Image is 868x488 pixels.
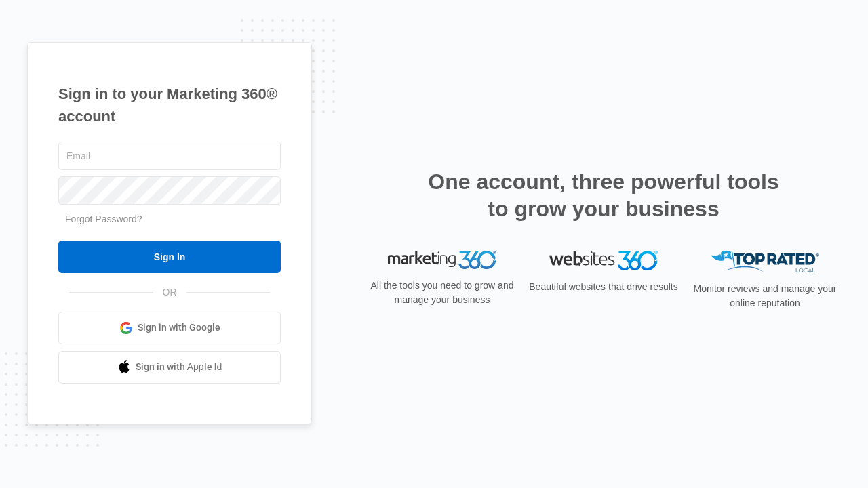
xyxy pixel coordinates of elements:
[528,280,679,294] p: Beautiful websites that drive results
[65,213,142,224] a: Forgot Password?
[58,312,281,344] a: Sign in with Google
[388,251,496,270] img: Marketing 360
[138,321,220,335] span: Sign in with Google
[366,279,518,307] p: All the tools you need to grow and manage your business
[58,142,281,170] input: Email
[58,83,281,127] h1: Sign in to your Marketing 360® account
[689,282,841,310] p: Monitor reviews and manage your online reputation
[58,241,281,273] input: Sign In
[136,360,222,374] span: Sign in with Apple Id
[549,251,658,270] img: Websites 360
[153,285,186,300] span: OR
[424,168,783,222] h2: One account, three powerful tools to grow your business
[58,351,281,384] a: Sign in with Apple Id
[711,251,819,273] img: Top Rated Local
